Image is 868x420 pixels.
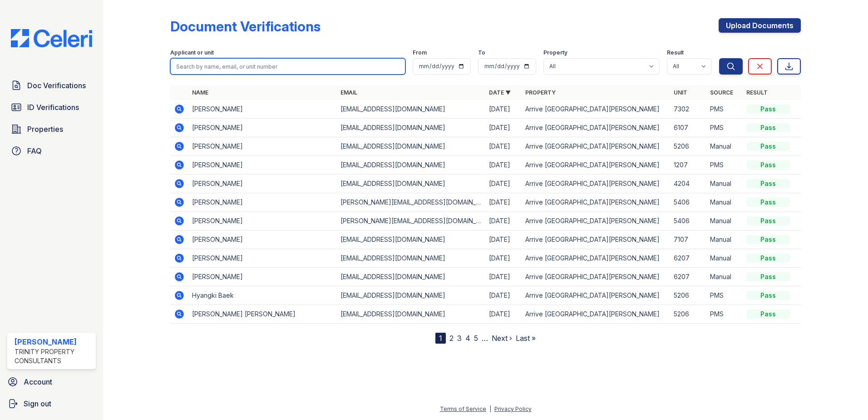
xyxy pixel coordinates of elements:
[27,102,79,113] span: ID Verifications
[489,89,511,96] a: Date ▼
[170,49,214,56] label: Applicant or unit
[337,305,485,324] td: [EMAIL_ADDRESS][DOMAIN_NAME]
[4,29,99,47] img: CE_Logo_Blue-a8612792a0a2168367f1c8372b55b34899dd931a85d93a1a3d3e32e68fde9ad4.png
[670,100,706,119] td: 7302
[670,230,706,249] td: 7107
[746,105,790,114] div: Pass
[7,142,96,160] a: FAQ
[522,100,670,119] td: Arrive [GEOGRAPHIC_DATA][PERSON_NAME]
[525,89,556,96] a: Property
[485,175,522,193] td: [DATE]
[188,137,337,156] td: [PERSON_NAME]
[192,89,208,96] a: Name
[522,193,670,212] td: Arrive [GEOGRAPHIC_DATA][PERSON_NAME]
[170,58,405,75] input: Search by name, email, or unit number
[337,230,485,249] td: [EMAIL_ADDRESS][DOMAIN_NAME]
[670,137,706,156] td: 5206
[706,100,743,119] td: PMS
[489,405,491,412] div: |
[522,286,670,305] td: Arrive [GEOGRAPHIC_DATA][PERSON_NAME]
[746,254,790,263] div: Pass
[710,89,733,96] a: Source
[706,268,743,286] td: Manual
[440,405,486,412] a: Terms of Service
[543,49,567,56] label: Property
[413,49,427,56] label: From
[15,336,92,347] div: [PERSON_NAME]
[670,156,706,175] td: 1207
[670,249,706,268] td: 6207
[485,249,522,268] td: [DATE]
[15,347,92,365] div: Trinity Property Consultants
[188,100,337,119] td: [PERSON_NAME]
[670,305,706,324] td: 5206
[522,175,670,193] td: Arrive [GEOGRAPHIC_DATA][PERSON_NAME]
[188,193,337,212] td: [PERSON_NAME]
[4,395,99,413] a: Sign out
[478,49,485,56] label: To
[706,156,743,175] td: PMS
[457,334,462,343] a: 3
[492,334,512,343] a: Next ›
[746,142,790,151] div: Pass
[485,100,522,119] td: [DATE]
[746,216,790,225] div: Pass
[670,175,706,193] td: 4204
[337,175,485,193] td: [EMAIL_ADDRESS][DOMAIN_NAME]
[706,119,743,137] td: PMS
[188,249,337,268] td: [PERSON_NAME]
[337,137,485,156] td: [EMAIL_ADDRESS][DOMAIN_NAME]
[746,160,790,170] div: Pass
[706,305,743,324] td: PMS
[24,398,51,409] span: Sign out
[670,268,706,286] td: 6207
[188,268,337,286] td: [PERSON_NAME]
[522,119,670,137] td: Arrive [GEOGRAPHIC_DATA][PERSON_NAME]
[706,249,743,268] td: Manual
[337,212,485,230] td: [PERSON_NAME][EMAIL_ADDRESS][DOMAIN_NAME]
[522,137,670,156] td: Arrive [GEOGRAPHIC_DATA][PERSON_NAME]
[485,212,522,230] td: [DATE]
[516,334,536,343] a: Last »
[170,18,321,35] div: Document Verifications
[188,305,337,324] td: [PERSON_NAME] [PERSON_NAME]
[435,333,446,344] div: 1
[706,230,743,249] td: Manual
[188,119,337,137] td: [PERSON_NAME]
[27,124,63,135] span: Properties
[674,89,687,96] a: Unit
[7,98,96,116] a: ID Verifications
[719,18,801,33] a: Upload Documents
[337,156,485,175] td: [EMAIL_ADDRESS][DOMAIN_NAME]
[485,286,522,305] td: [DATE]
[24,376,52,387] span: Account
[746,310,790,319] div: Pass
[670,193,706,212] td: 5406
[340,89,357,96] a: Email
[706,175,743,193] td: Manual
[485,119,522,137] td: [DATE]
[188,212,337,230] td: [PERSON_NAME]
[188,230,337,249] td: [PERSON_NAME]
[337,268,485,286] td: [EMAIL_ADDRESS][DOMAIN_NAME]
[7,120,96,138] a: Properties
[706,193,743,212] td: Manual
[7,76,96,95] a: Doc Verifications
[337,193,485,212] td: [PERSON_NAME][EMAIL_ADDRESS][DOMAIN_NAME]
[485,230,522,249] td: [DATE]
[27,80,86,91] span: Doc Verifications
[449,334,454,343] a: 2
[188,156,337,175] td: [PERSON_NAME]
[465,334,470,343] a: 4
[494,405,532,412] a: Privacy Policy
[188,175,337,193] td: [PERSON_NAME]
[706,286,743,305] td: PMS
[522,212,670,230] td: Arrive [GEOGRAPHIC_DATA][PERSON_NAME]
[4,373,99,391] a: Account
[482,333,488,344] span: …
[27,145,42,156] span: FAQ
[706,212,743,230] td: Manual
[485,156,522,175] td: [DATE]
[746,89,768,96] a: Result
